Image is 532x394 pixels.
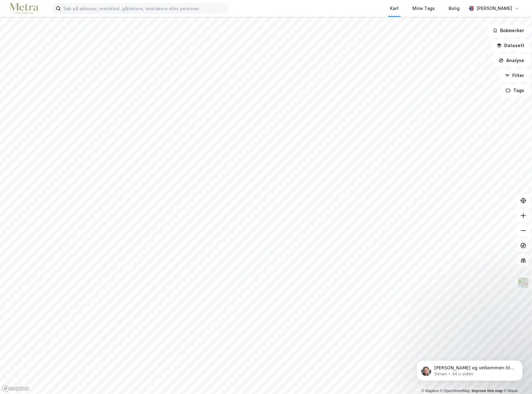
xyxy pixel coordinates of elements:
[412,5,435,12] div: Mine Tags
[500,69,530,82] button: Filter
[487,24,530,37] button: Bokmerker
[500,84,530,97] button: Tags
[61,4,228,13] input: Søk på adresse, matrikkel, gårdeiere, leietakere eller personer
[476,5,512,12] div: [PERSON_NAME]
[390,5,399,12] div: Kart
[2,385,29,392] a: Mapbox homepage
[27,18,107,48] span: [PERSON_NAME] og velkommen til Newsec Maps, [PERSON_NAME] det er du lurer på så er det bare å ta ...
[493,54,530,67] button: Analyse
[440,389,470,393] a: OpenStreetMap
[517,277,529,289] img: Z
[472,389,503,393] a: Improve this map
[491,39,530,52] button: Datasett
[27,24,108,30] p: Message from Simen, sent 34 u siden
[449,5,460,12] div: Bolig
[421,389,439,393] a: Mapbox
[10,3,38,14] img: metra-logo.256734c3b2bbffee19d4.png
[407,347,532,391] iframe: Intercom notifications melding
